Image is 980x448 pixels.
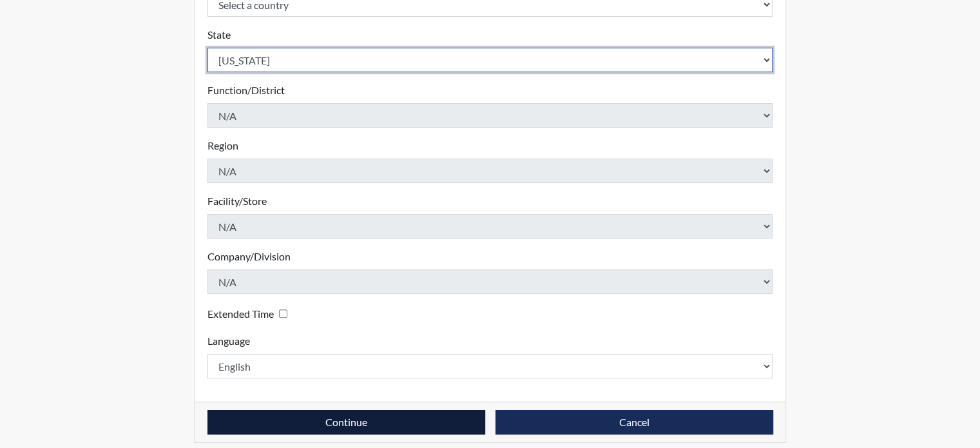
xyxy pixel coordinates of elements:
label: Company/Division [207,249,291,264]
label: Function/District [207,83,285,98]
label: State [207,27,231,43]
button: Cancel [495,410,773,434]
label: Facility/Store [207,193,267,209]
label: Extended Time [207,306,274,322]
button: Continue [207,410,485,434]
label: Language [207,333,250,349]
label: Region [207,138,238,153]
div: Checking this box will provide the interviewee with an accomodation of extra time to answer each ... [207,304,293,323]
